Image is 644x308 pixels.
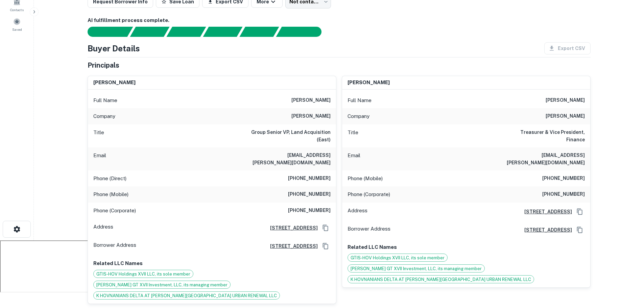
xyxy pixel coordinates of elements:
[10,7,24,13] span: Contacts
[93,259,331,267] p: Related LLC Names
[88,42,140,54] h4: Buyer Details
[504,128,585,143] h6: Treasurer & Vice President, Finance
[575,225,585,235] button: Copy Address
[288,207,331,215] h6: [PHONE_NUMBER]
[348,79,390,87] h6: [PERSON_NAME]
[519,208,572,215] a: [STREET_ADDRESS]
[94,271,193,278] span: GTIS-HOV Holdings XVII LLC, its sole member
[348,207,367,217] p: Address
[130,27,169,37] div: Your request is received and processing...
[542,174,585,183] h6: [PHONE_NUMBER]
[348,96,372,104] p: Full Name
[93,241,136,251] p: Borrower Address
[348,174,383,183] p: Phone (Mobile)
[348,255,447,261] span: GTIS-HOV Holdings XVII LLC, its sole member
[2,15,32,33] a: Saved
[12,27,22,32] span: Saved
[546,96,585,104] h6: [PERSON_NAME]
[575,207,585,217] button: Copy Address
[542,190,585,198] h6: [PHONE_NUMBER]
[348,225,390,235] p: Borrower Address
[348,243,585,251] p: Related LLC Names
[348,112,369,120] p: Company
[348,276,534,283] span: K HOVNANIANS DELTA AT [PERSON_NAME][GEOGRAPHIC_DATA] URBAN RENEWAL LLC
[519,226,572,234] a: [STREET_ADDRESS]
[93,79,136,87] h6: [PERSON_NAME]
[348,265,484,272] span: [PERSON_NAME] GT XVII Investment, LLC, its managing member
[288,190,331,198] h6: [PHONE_NUMBER]
[93,223,113,233] p: Address
[93,174,126,183] p: Phone (Direct)
[546,112,585,120] h6: [PERSON_NAME]
[79,27,130,37] div: Sending borrower request to AI...
[249,151,331,166] h6: [EMAIL_ADDRESS][PERSON_NAME][DOMAIN_NAME]
[93,128,104,143] p: Title
[348,190,390,198] p: Phone (Corporate)
[348,151,360,166] p: Email
[166,27,206,37] div: Documents found, AI parsing details...
[249,128,331,143] h6: Group Senior VP, Land Acquisition (East)
[291,96,331,104] h6: [PERSON_NAME]
[93,190,128,198] p: Phone (Mobile)
[239,27,279,37] div: Principals found, still searching for contact information. This may take time...
[288,174,331,183] h6: [PHONE_NUMBER]
[88,17,591,24] h6: AI fulfillment process complete.
[93,207,136,215] p: Phone (Corporate)
[94,292,280,299] span: K HOVNANIANS DELTA AT [PERSON_NAME][GEOGRAPHIC_DATA] URBAN RENEWAL LLC
[276,27,330,37] div: AI fulfillment process complete.
[265,242,318,250] a: [STREET_ADDRESS]
[320,223,331,233] button: Copy Address
[610,254,644,286] iframe: Chat Widget
[291,112,331,120] h6: [PERSON_NAME]
[320,241,331,251] button: Copy Address
[504,151,585,166] h6: [EMAIL_ADDRESS][PERSON_NAME][DOMAIN_NAME]
[93,151,106,166] p: Email
[93,96,117,104] p: Full Name
[94,282,230,288] span: [PERSON_NAME] GT XVII Investment, LLC, its managing member
[203,27,242,37] div: Principals found, AI now looking for contact information...
[348,128,358,143] p: Title
[265,224,318,232] a: [STREET_ADDRESS]
[88,60,119,70] h5: Principals
[93,112,115,120] p: Company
